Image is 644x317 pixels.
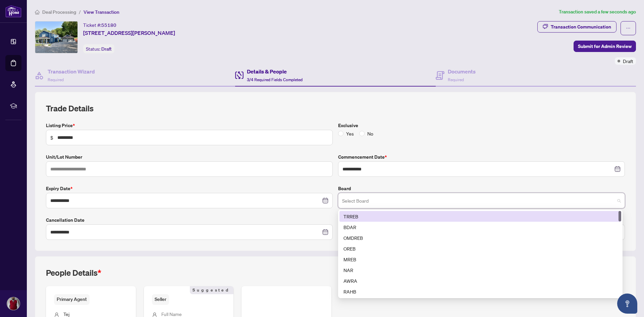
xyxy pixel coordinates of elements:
h4: Details & People [247,67,303,75]
img: logo [5,5,21,17]
h2: People Details [46,267,101,278]
div: BDAR [343,223,617,231]
div: BDAR [339,222,621,232]
div: NAR [343,266,617,274]
div: MREB [339,254,621,265]
div: AWRA [343,277,617,284]
div: TRREB [339,211,621,222]
span: 55180 [101,22,116,28]
button: Open asap [617,294,637,314]
img: IMG-X12217834_1.jpg [35,21,77,53]
h2: Trade Details [46,103,625,114]
span: Submit for Admin Review [578,41,632,52]
span: ellipsis [626,26,631,31]
label: Expiry Date [46,185,333,192]
div: OREB [339,243,621,254]
span: [STREET_ADDRESS][PERSON_NAME] [83,29,175,37]
div: Transaction Communication [551,21,611,32]
span: $ [50,134,53,141]
div: MREB [343,256,617,263]
label: Board [338,185,625,192]
div: Status: [83,44,114,53]
article: Transaction saved a few seconds ago [559,8,636,16]
div: NAR [339,265,621,275]
div: RAHB [339,286,621,297]
span: Suggested [190,286,233,294]
label: Listing Price [46,122,333,129]
span: Required [48,77,64,82]
h4: Transaction Wizard [48,67,95,75]
label: Exclusive [338,122,625,129]
span: Full Name [161,311,182,317]
div: Ticket #: [83,21,116,29]
span: Draft [623,57,633,65]
span: Seller [152,294,169,305]
h4: Documents [448,67,476,75]
div: OMDREB [343,234,617,242]
div: OMDREB [339,232,621,243]
div: RAHB [343,288,617,295]
span: Draft [101,46,112,52]
span: No [365,130,376,137]
span: home [35,10,40,14]
span: Primary Agent [54,294,90,305]
button: Transaction Communication [537,21,616,33]
button: Submit for Admin Review [574,41,636,52]
li: / [79,8,81,16]
span: Yes [343,130,357,137]
span: Required [448,77,464,82]
span: View Transaction [84,9,119,15]
img: Profile Icon [7,297,20,310]
span: 3/4 Required Fields Completed [247,77,303,82]
span: Tej [63,311,69,317]
label: Commencement Date [338,153,625,161]
div: TRREB [343,213,617,220]
div: OREB [343,245,617,252]
span: Deal Processing [42,9,76,15]
label: Unit/Lot Number [46,153,333,161]
label: Cancellation Date [46,216,333,224]
div: AWRA [339,275,621,286]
